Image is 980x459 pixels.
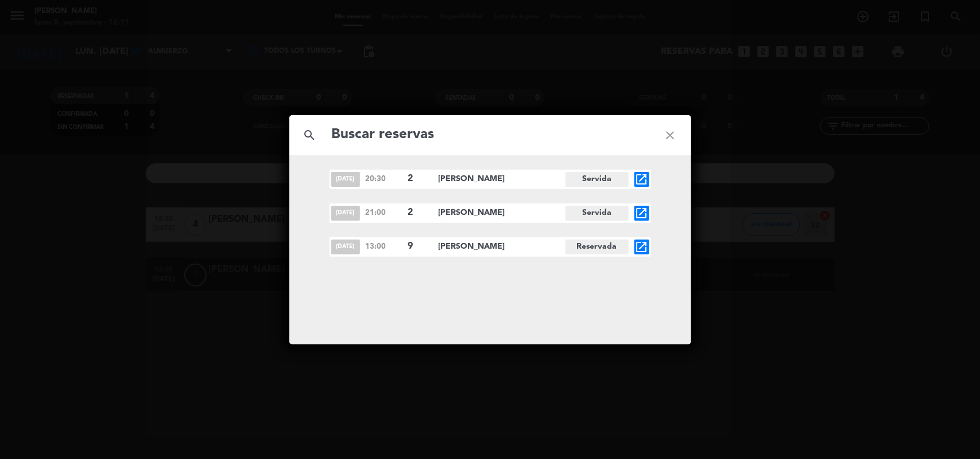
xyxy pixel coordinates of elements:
[565,172,629,187] span: Servida
[439,172,565,186] span: [PERSON_NAME]
[408,205,429,220] span: 2
[635,172,649,186] i: open_in_new
[439,206,565,219] span: [PERSON_NAME]
[635,240,649,254] i: open_in_new
[565,240,629,254] span: Reservada
[565,206,629,221] span: Servida
[331,206,360,221] span: [DATE]
[408,239,429,254] span: 9
[366,207,402,219] span: 21:00
[366,241,402,253] span: 13:00
[408,171,429,186] span: 2
[331,172,360,187] span: [DATE]
[366,173,402,185] span: 20:30
[331,123,650,147] input: Buscar reservas
[439,240,565,253] span: [PERSON_NAME]
[289,115,331,156] i: search
[635,206,649,220] i: open_in_new
[331,240,360,254] span: [DATE]
[650,115,691,156] i: close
